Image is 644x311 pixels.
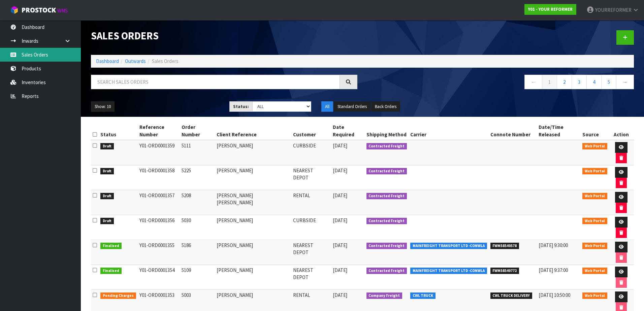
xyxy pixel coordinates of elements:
[366,143,407,150] span: Contracted Freight
[409,122,489,140] th: Carrier
[291,122,331,140] th: Customer
[215,190,291,215] td: [PERSON_NAME] [PERSON_NAME]
[215,122,291,140] th: Client Reference
[333,242,347,248] span: [DATE]
[291,190,331,215] td: RENTAL
[100,292,136,299] span: Pending Charges
[490,268,519,274] span: FWM58540772
[528,6,573,12] strong: Y01 - YOUR REFORMER
[490,292,533,299] span: CWL TRUCK DELIVERY
[539,292,570,298] span: [DATE] 10:50:00
[100,143,114,150] span: Draft
[138,240,180,265] td: Y01-ORD0001355
[100,268,122,274] span: Finalised
[99,122,138,140] th: Status
[410,292,436,299] span: CWL TRUCK
[490,243,519,249] span: FWM58540578
[10,6,19,14] img: cube-alt.png
[333,217,347,223] span: [DATE]
[582,168,607,175] span: Web Portal
[138,140,180,165] td: Y01-ORD0001359
[365,122,409,140] th: Shipping Method
[180,265,215,290] td: 5109
[582,193,607,200] span: Web Portal
[371,101,400,112] button: Back Orders
[138,265,180,290] td: Y01-ORD0001354
[180,240,215,265] td: 5186
[542,75,557,89] a: 1
[125,58,146,64] a: Outwards
[366,193,407,200] span: Contracted Freight
[215,240,291,265] td: [PERSON_NAME]
[366,168,407,175] span: Contracted Freight
[333,142,347,149] span: [DATE]
[138,190,180,215] td: Y01-ORD0001357
[410,268,487,274] span: MAINFREIGHT TRANSPORT LTD -CONWLA
[333,267,347,273] span: [DATE]
[233,104,249,109] strong: Status:
[291,265,331,290] td: NEAREST DEPOT
[215,215,291,240] td: [PERSON_NAME]
[366,243,407,249] span: Contracted Freight
[180,190,215,215] td: 5208
[537,122,581,140] th: Date/Time Released
[291,215,331,240] td: CURBSIDE
[215,140,291,165] td: [PERSON_NAME]
[334,101,371,112] button: Standard Orders
[582,143,607,150] span: Web Portal
[366,268,407,274] span: Contracted Freight
[366,292,402,299] span: Company Freight
[180,165,215,190] td: 5225
[581,122,609,140] th: Source
[601,75,616,89] a: 5
[57,7,68,14] small: WMS
[582,243,607,249] span: Web Portal
[616,75,634,89] a: →
[539,242,568,248] span: [DATE] 9:30:00
[582,292,607,299] span: Web Portal
[100,193,114,200] span: Draft
[331,122,364,140] th: Date Required
[489,122,537,140] th: Connote Number
[152,58,179,64] span: Sales Orders
[557,75,572,89] a: 2
[291,240,331,265] td: NEAREST DEPOT
[524,75,542,89] a: ←
[100,218,114,224] span: Draft
[367,75,634,91] nav: Page navigation
[22,6,56,14] span: ProStock
[138,165,180,190] td: Y01-ORD0001358
[321,101,333,112] button: All
[586,75,602,89] a: 4
[410,243,487,249] span: MAINFREIGHT TRANSPORT LTD -CONWLA
[572,75,587,89] a: 3
[138,122,180,140] th: Reference Number
[180,122,215,140] th: Order Number
[100,168,114,175] span: Draft
[333,167,347,174] span: [DATE]
[96,58,119,64] a: Dashboard
[180,215,215,240] td: 5030
[138,215,180,240] td: Y01-ORD0001356
[609,122,634,140] th: Action
[595,7,632,13] span: YOURREFORMER
[582,268,607,274] span: Web Portal
[100,243,122,249] span: Finalised
[582,218,607,224] span: Web Portal
[215,165,291,190] td: [PERSON_NAME]
[91,101,115,112] button: Show: 10
[291,140,331,165] td: CURBSIDE
[291,165,331,190] td: NEAREST DEPOT
[333,192,347,199] span: [DATE]
[180,140,215,165] td: 5111
[366,218,407,224] span: Contracted Freight
[91,75,340,89] input: Search sales orders
[539,267,568,273] span: [DATE] 9:37:00
[215,265,291,290] td: [PERSON_NAME]
[91,30,357,42] h1: Sales Orders
[333,292,347,298] span: [DATE]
